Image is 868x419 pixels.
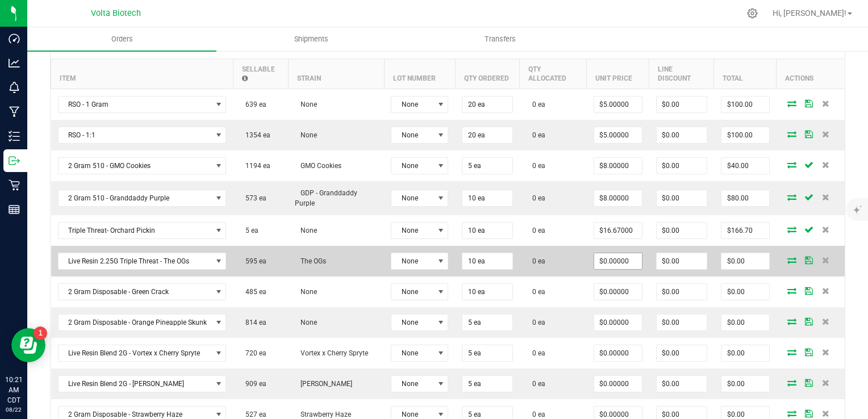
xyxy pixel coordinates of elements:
[520,58,587,89] th: Qty Allocated
[240,162,270,170] span: 1194 ea
[391,345,433,361] span: None
[295,189,357,207] span: GDP - Granddaddy Purple
[240,410,266,418] span: 527 ea
[594,253,642,269] input: 0
[587,58,649,89] th: Unit Price
[58,314,227,331] span: NO DATA FOUND
[58,96,227,113] span: NO DATA FOUND
[9,131,20,142] inline-svg: Inventory
[721,284,769,300] input: 0
[59,127,212,143] span: RSO - 1:1
[295,349,368,357] span: Vortex x Cherry Spryte
[295,100,317,108] span: None
[800,100,817,107] span: Save Order Detail
[773,9,846,18] span: Hi, [PERSON_NAME]!
[527,100,545,108] span: 0 ea
[657,127,707,143] input: 0
[462,223,512,238] input: 0
[462,253,512,269] input: 0
[594,345,642,361] input: 0
[800,318,817,325] span: Save Order Detail
[391,97,433,112] span: None
[657,223,707,238] input: 0
[594,315,642,330] input: 0
[800,194,817,200] span: Save Order Detail
[527,349,545,357] span: 0 ea
[721,97,769,112] input: 0
[594,223,642,238] input: 0
[11,328,45,362] iframe: Resource center
[59,190,212,206] span: 2 Gram 510 - Granddaddy Purple
[295,131,317,139] span: None
[216,27,406,51] a: Shipments
[527,410,545,418] span: 0 ea
[817,349,834,355] span: Delete Order Detail
[58,222,227,239] span: NO DATA FOUND
[58,157,227,174] span: NO DATA FOUND
[58,375,227,392] span: NO DATA FOUND
[384,58,455,89] th: Lot Number
[59,315,212,330] span: 2 Gram Disposable - Orange Pineapple Skunk
[657,376,707,392] input: 0
[240,131,270,139] span: 1354 ea
[594,376,642,392] input: 0
[240,100,266,108] span: 639 ea
[9,33,20,44] inline-svg: Dashboard
[295,410,351,418] span: Strawberry Haze
[279,34,344,44] span: Shipments
[462,284,512,300] input: 0
[9,57,20,69] inline-svg: Analytics
[233,58,288,89] th: Sellable
[406,27,595,51] a: Transfers
[800,379,817,386] span: Save Order Detail
[721,253,769,269] input: 0
[649,58,714,89] th: Line Discount
[5,405,22,414] p: 08/22
[27,27,216,51] a: Orders
[58,283,227,300] span: NO DATA FOUND
[594,190,642,206] input: 0
[59,284,212,300] span: 2 Gram Disposable - Green Crack
[288,58,384,89] th: Strain
[295,257,326,265] span: The OGs
[721,158,769,174] input: 0
[462,345,512,361] input: 0
[527,288,545,296] span: 0 ea
[295,227,317,234] span: None
[657,253,707,269] input: 0
[817,194,834,200] span: Delete Order Detail
[295,380,352,388] span: [PERSON_NAME]
[800,226,817,233] span: Save Order Detail
[295,288,317,296] span: None
[240,194,266,202] span: 573 ea
[527,131,545,139] span: 0 ea
[817,226,834,233] span: Delete Order Detail
[58,127,227,144] span: NO DATA FOUND
[240,288,266,296] span: 485 ea
[657,345,707,361] input: 0
[527,194,545,202] span: 0 ea
[295,319,317,326] span: None
[745,8,759,19] div: Manage settings
[462,376,512,392] input: 0
[295,162,341,170] span: GMO Cookies
[462,158,512,174] input: 0
[9,179,20,191] inline-svg: Retail
[5,375,22,405] p: 10:21 AM CDT
[391,127,433,143] span: None
[800,410,817,417] span: Save Order Detail
[240,380,266,388] span: 909 ea
[469,34,531,44] span: Transfers
[240,349,266,357] span: 720 ea
[391,376,433,392] span: None
[391,190,433,206] span: None
[462,97,512,112] input: 0
[9,82,20,93] inline-svg: Monitoring
[462,190,512,206] input: 0
[817,100,834,107] span: Delete Order Detail
[657,97,707,112] input: 0
[800,131,817,137] span: Save Order Detail
[714,58,777,89] th: Total
[817,161,834,168] span: Delete Order Detail
[527,162,545,170] span: 0 ea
